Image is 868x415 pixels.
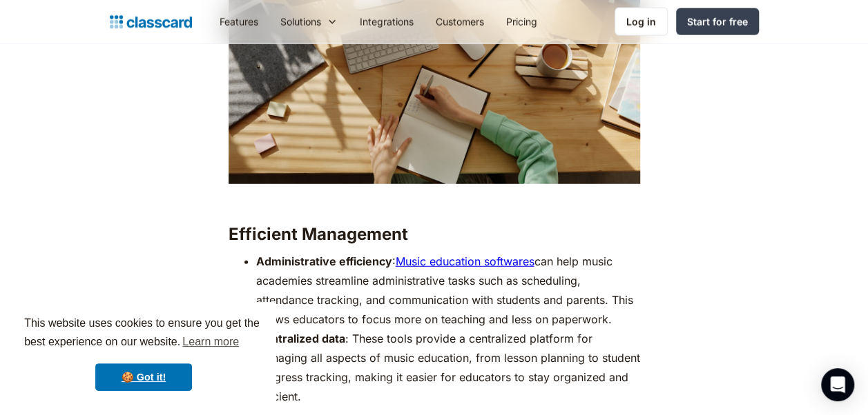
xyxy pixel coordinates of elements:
[821,368,854,401] div: Open Intercom Messenger
[349,6,425,37] a: Integrations
[229,191,640,210] p: ‍
[256,329,640,406] li: : These tools provide a centralized platform for managing all aspects of music education, from le...
[110,12,192,32] a: home
[256,252,640,329] li: ‍ : can help music academies streamline administrative tasks such as scheduling, attendance track...
[95,363,192,391] a: dismiss cookie message
[615,8,668,36] a: Log in
[396,254,534,268] a: Music education softwares
[687,14,748,29] div: Start for free
[495,6,548,37] a: Pricing
[180,332,241,352] a: learn more about cookies
[24,315,263,352] span: This website uses cookies to ensure you get the best experience on our website.
[626,14,656,29] div: Log in
[256,332,345,345] strong: Centralized data
[229,224,640,245] h3: Efficient Management
[11,302,276,404] div: cookieconsent
[280,14,321,29] div: Solutions
[676,8,759,35] a: Start for free
[209,6,269,37] a: Features
[256,254,392,268] strong: Administrative efficiency
[269,6,349,37] div: Solutions
[425,6,495,37] a: Customers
